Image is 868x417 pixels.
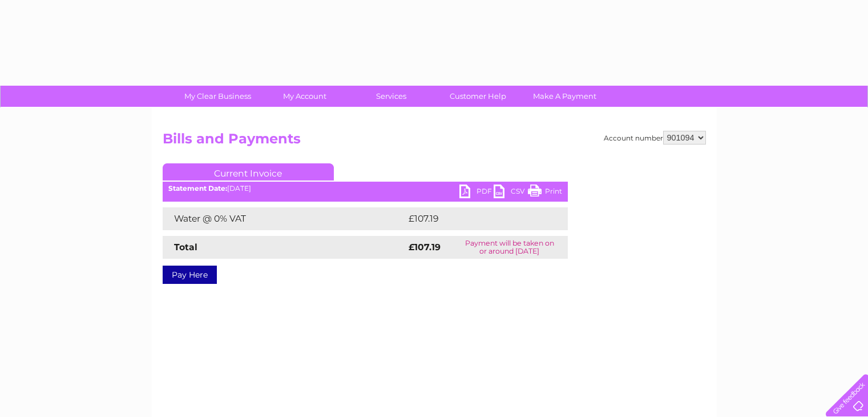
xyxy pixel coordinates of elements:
td: Water @ 0% VAT [163,207,406,230]
td: £107.19 [406,207,546,230]
a: Pay Here [163,266,217,284]
strong: Total [174,242,197,252]
a: My Account [257,86,352,107]
a: Print [528,185,562,201]
a: My Clear Business [171,86,265,107]
a: Make A Payment [518,86,612,107]
h2: Bills and Payments [163,131,706,153]
strong: £107.19 [409,242,441,252]
a: CSV [494,185,528,201]
a: Services [344,86,438,107]
a: PDF [459,185,494,201]
a: Customer Help [431,86,525,107]
b: Statement Date: [168,184,227,193]
div: Account number [604,131,706,145]
a: Current Invoice [163,163,334,181]
td: Payment will be taken on or around [DATE] [451,236,567,259]
div: [DATE] [163,185,568,193]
